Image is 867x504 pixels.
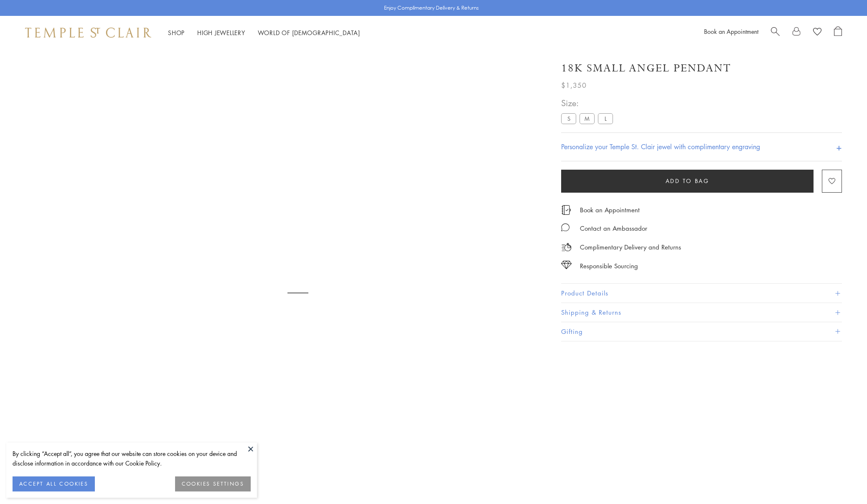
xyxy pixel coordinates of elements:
div: By clicking “Accept all”, you agree that our website can store cookies on your device and disclos... [13,449,251,468]
a: Book an Appointment [580,205,640,214]
label: L [598,113,613,124]
button: Add to bag [561,170,814,193]
nav: Main navigation [168,28,360,38]
div: Contact an Ambassador [580,223,647,234]
button: COOKIES SETTINGS [175,476,251,491]
a: ShopShop [168,28,185,37]
img: MessageIcon-01_2.svg [561,223,570,232]
label: M [580,113,595,124]
label: S [561,113,576,124]
img: icon_appointment.svg [561,205,571,215]
a: High JewelleryHigh Jewellery [197,28,245,37]
a: World of [DEMOGRAPHIC_DATA]World of [DEMOGRAPHIC_DATA] [258,28,360,37]
span: Size: [561,96,616,110]
a: Book an Appointment [704,27,758,36]
button: Product Details [561,284,842,303]
span: Add to bag [666,176,709,186]
p: Enjoy Complimentary Delivery & Returns [384,4,479,12]
a: Search [771,26,780,39]
a: Open Shopping Bag [834,26,842,39]
button: ACCEPT ALL COOKIES [13,476,95,491]
img: icon_sourcing.svg [561,261,572,269]
h1: 18K Small Angel Pendant [561,61,731,76]
h4: + [836,139,842,155]
a: View Wishlist [813,26,821,39]
button: Gifting [561,322,842,341]
h4: Personalize your Temple St. Clair jewel with complimentary engraving [561,142,760,152]
img: icon_delivery.svg [561,242,572,252]
div: Responsible Sourcing [580,261,638,271]
p: Complimentary Delivery and Returns [580,242,681,252]
img: Temple St. Clair [25,28,151,38]
button: Shipping & Returns [561,303,842,322]
span: $1,350 [561,80,587,91]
